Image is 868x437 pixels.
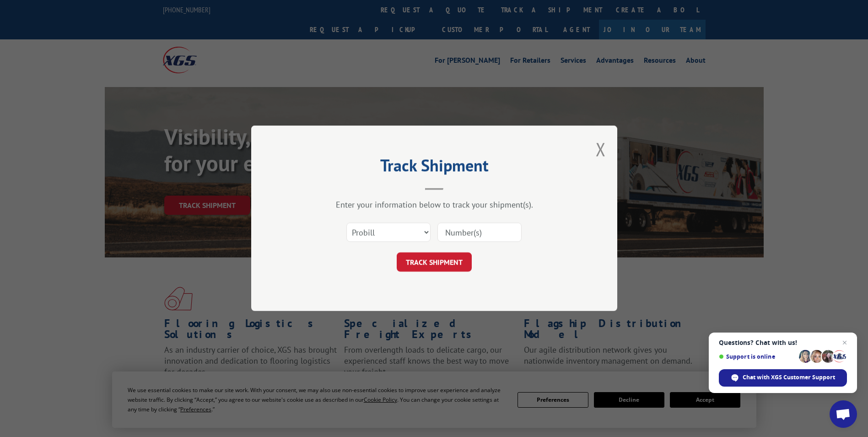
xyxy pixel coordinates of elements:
[297,200,571,210] div: Enter your information below to track your shipment(s).
[830,400,857,428] div: Open chat
[839,337,850,348] span: Close chat
[596,137,606,161] button: Close modal
[719,353,796,360] span: Support is online
[397,253,472,272] button: TRACK SHIPMENT
[297,159,571,176] h2: Track Shipment
[743,373,835,382] span: Chat with XGS Customer Support
[437,223,522,242] input: Number(s)
[719,339,847,346] span: Questions? Chat with us!
[719,369,847,387] div: Chat with XGS Customer Support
